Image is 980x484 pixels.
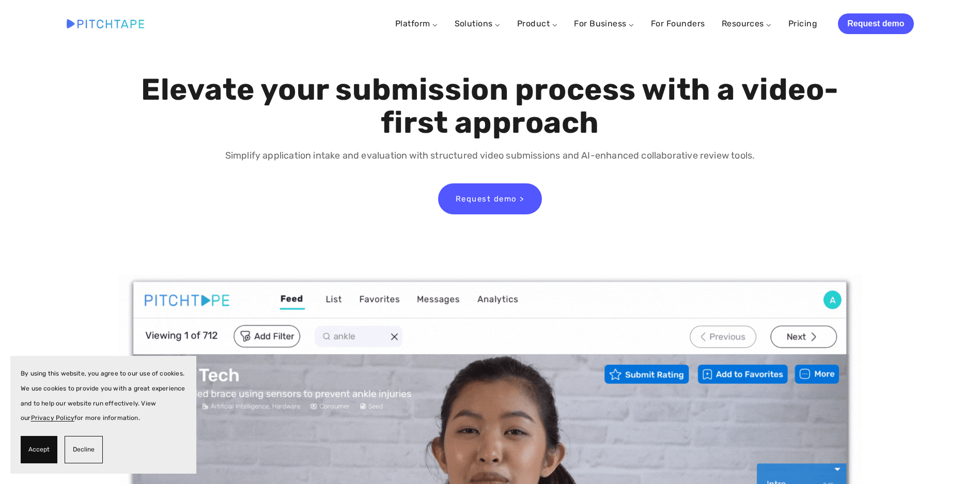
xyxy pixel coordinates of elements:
a: Solutions ⌵ [455,19,501,28]
a: Request demo [838,13,913,34]
button: Accept [21,436,57,463]
p: By using this website, you agree to our use of cookies. We use cookies to provide you with a grea... [21,366,186,426]
a: Product ⌵ [517,19,557,28]
a: Request demo > [438,183,542,214]
a: Resources ⌵ [722,19,772,28]
h1: Elevate your submission process with a video-first approach [138,73,842,139]
img: Pitchtape | Video Submission Management Software [67,19,144,28]
button: Decline [65,436,103,463]
a: Privacy Policy [31,414,75,421]
a: For Business ⌵ [574,19,634,28]
span: Decline [73,442,95,457]
a: Pricing [788,14,817,33]
span: Accept [28,442,50,457]
a: For Founders [651,14,705,33]
section: Cookie banner [10,356,196,474]
p: Simplify application intake and evaluation with structured video submissions and AI-enhanced coll... [138,148,842,163]
a: Platform ⌵ [395,19,438,28]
